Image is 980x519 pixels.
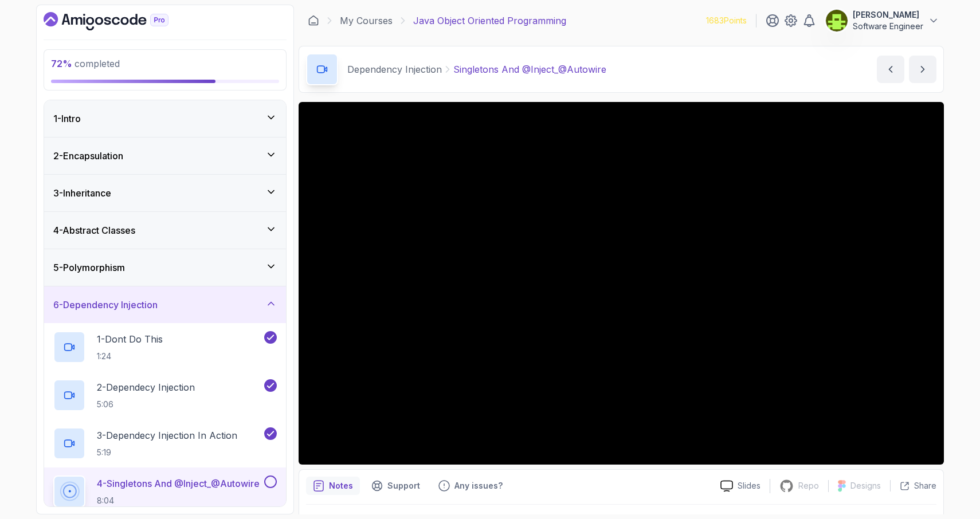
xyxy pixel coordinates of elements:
[706,15,747,26] p: 1683 Points
[53,261,125,274] h3: 5 - Polymorphism
[853,9,923,21] p: [PERSON_NAME]
[44,212,286,249] button: 4-Abstract Classes
[53,149,123,163] h3: 2 - Encapsulation
[53,298,158,312] h3: 6 - Dependency Injection
[306,477,360,495] button: notes button
[53,112,81,125] h3: 1 - Intro
[453,62,606,76] p: Singletons And @Inject_@Autowire
[97,332,163,346] p: 1 - Dont Do This
[97,351,163,362] p: 1:24
[53,475,277,508] button: 4-Singletons And @Inject_@Autowire8:04
[97,399,195,410] p: 5:06
[44,249,286,286] button: 5-Polymorphism
[44,100,286,137] button: 1-Intro
[454,480,503,492] p: Any issues?
[97,447,237,458] p: 5:19
[97,477,260,490] p: 4 - Singletons And @Inject_@Autowire
[853,21,923,32] p: Software Engineer
[97,428,237,442] p: 3 - Dependecy Injection In Action
[432,477,509,495] button: Feedback button
[798,480,819,492] p: Repo
[347,62,442,76] p: Dependency Injection
[44,175,286,211] button: 3-Inheritance
[299,102,944,465] iframe: 4 - Singletons and @Inject_@Autowire
[53,427,277,459] button: 3-Dependecy Injection In Action5:19
[44,12,195,30] a: Dashboard
[914,480,936,492] p: Share
[44,286,286,323] button: 6-Dependency Injection
[877,56,904,83] button: previous content
[825,9,939,32] button: user profile image[PERSON_NAME]Software Engineer
[387,480,420,492] p: Support
[53,186,111,200] h3: 3 - Inheritance
[44,137,286,174] button: 2-Encapsulation
[364,477,427,495] button: Support button
[51,58,72,69] span: 72 %
[53,223,135,237] h3: 4 - Abstract Classes
[340,14,393,27] a: My Courses
[329,480,353,492] p: Notes
[850,480,881,492] p: Designs
[738,480,761,492] p: Slides
[97,495,260,506] p: 8:04
[308,15,319,26] a: Dashboard
[53,379,277,411] button: 2-Dependecy Injection5:06
[51,58,120,69] span: completed
[711,480,770,492] a: Slides
[826,10,848,32] img: user profile image
[909,56,936,83] button: next content
[413,14,566,27] p: Java Object Oriented Programming
[53,331,277,363] button: 1-Dont Do This1:24
[890,480,936,492] button: Share
[97,380,195,394] p: 2 - Dependecy Injection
